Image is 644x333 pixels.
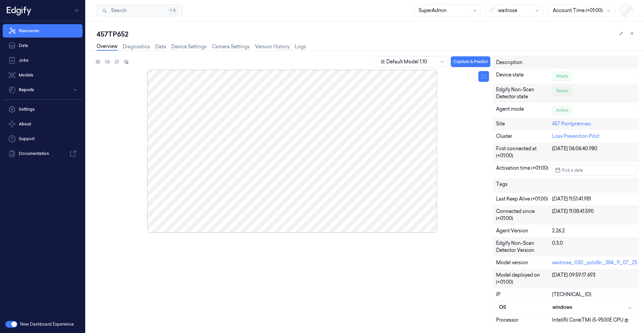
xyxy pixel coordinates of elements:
[552,317,636,331] div: Intel(R) Core(TM) i5-9500E CPU @ 3.00GHz
[496,120,552,127] div: Site
[3,147,83,160] a: Documentation
[3,117,83,131] button: About
[552,133,599,139] a: Loss Prevention Pilot
[295,43,306,50] a: Logs
[552,272,636,286] div: [DATE] 09:59:17.693
[97,5,182,17] button: Search⌘K
[3,54,83,67] a: Jobs
[496,240,552,254] div: Edgify Non-Scan Detector Version
[552,196,636,203] div: [DATE] 11:51:41.981
[212,43,250,50] a: Camera Settings
[171,43,207,50] a: Device Settings
[552,260,637,266] a: waitrose_030_yolo8n_384_9_07_25
[552,71,572,81] div: Ready
[3,103,83,116] a: Settings
[496,291,552,298] div: IP
[552,106,572,115] div: Active
[97,43,117,51] a: Overview
[3,132,83,146] a: Support
[123,43,150,50] a: Diagnostics
[496,133,552,140] div: Cluster
[496,145,552,159] div: First connected at (+01:00)
[496,208,552,222] div: Connected since (+01:00)
[560,167,583,173] span: Pick a date
[552,145,636,159] div: [DATE] 06:06:40.980
[155,43,166,50] a: Data
[552,227,636,234] div: 2.26.2
[552,304,633,311] div: windows
[496,227,552,234] div: Agent Version
[496,181,552,190] div: Tags
[496,259,552,266] div: Model version
[3,83,83,97] button: Reports
[552,208,636,222] div: [DATE] 11:08:41.590
[451,56,490,67] button: Capture & Predict
[255,43,289,50] a: Version History
[496,301,635,314] button: OSwindows
[499,304,552,311] div: OS
[3,39,83,52] a: Data
[552,121,591,127] a: 457 Pontprennau
[496,272,552,286] div: Model deployed on (+01:00)
[552,86,572,96] div: Ready
[72,5,83,16] button: Toggle Navigation
[552,240,636,254] div: 0.3.0
[496,59,552,66] div: Description
[3,68,83,82] a: Models
[552,165,636,175] button: Pick a date
[496,317,552,331] div: Processor
[496,71,552,81] div: Device state
[97,30,639,39] div: 457TP652
[3,24,83,38] a: Resources
[496,165,552,175] div: Activation time (+01:00)
[496,196,552,203] div: Last Keep Alive (+01:00)
[496,86,552,100] div: Edgify Non-Scan Detector state
[552,291,636,298] div: [TECHNICAL_ID]
[496,106,552,115] div: Agent mode
[108,7,126,14] span: Search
